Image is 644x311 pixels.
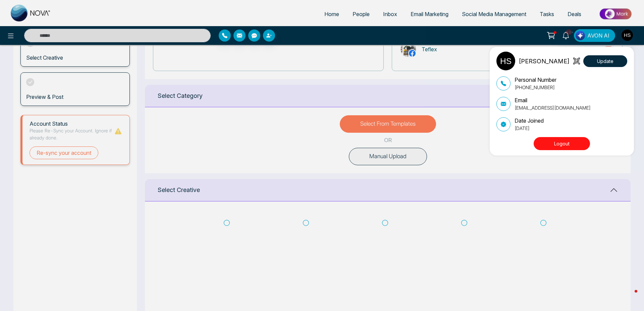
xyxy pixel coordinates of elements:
p: [PHONE_NUMBER] [515,84,556,91]
button: Logout [534,137,590,150]
p: [PERSON_NAME] [519,57,570,66]
p: Date Joined [515,117,544,125]
iframe: Intercom live chat [621,288,637,304]
p: [EMAIL_ADDRESS][DOMAIN_NAME] [515,104,591,111]
button: Update [583,55,627,67]
p: Personal Number [515,76,556,84]
p: [DATE] [515,125,544,132]
p: Email [515,96,591,104]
